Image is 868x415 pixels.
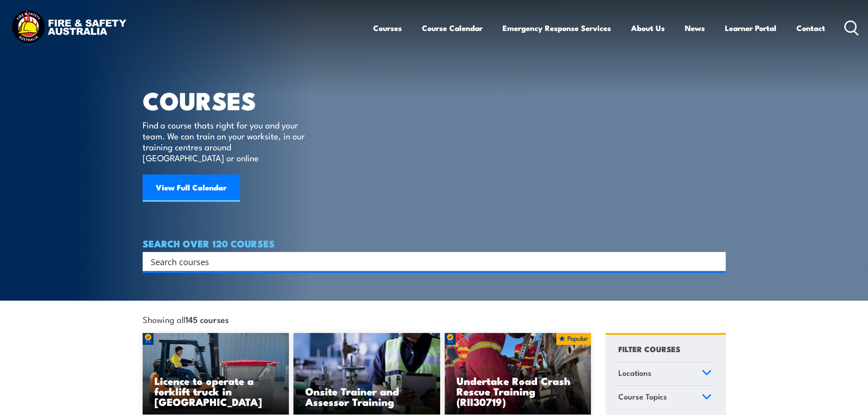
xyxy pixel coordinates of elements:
span: Showing all [143,314,229,324]
a: View Full Calendar [143,174,240,202]
p: Find a course thats right for you and your team. We can train on your worksite, in our training c... [143,119,309,163]
a: Locations [614,362,716,386]
a: Learner Portal [725,16,776,40]
h3: Licence to operate a forklift truck in [GEOGRAPHIC_DATA] [154,375,277,407]
span: Course Topics [618,390,667,403]
a: Onsite Trainer and Assessor Training [293,333,440,415]
strong: 145 courses [185,313,229,325]
h1: COURSES [143,89,318,111]
a: Undertake Road Crash Rescue Training (RII30719) [445,333,591,415]
a: Course Topics [614,386,716,410]
a: About Us [631,16,665,40]
a: Course Calendar [422,16,483,40]
form: Search form [153,255,708,268]
a: Contact [796,16,825,40]
input: Search input [151,255,706,268]
a: Courses [373,16,402,40]
a: Emergency Response Services [503,16,611,40]
span: Locations [618,367,652,379]
img: Road Crash Rescue Training [445,333,591,415]
button: Search magnifier button [710,255,723,268]
h4: SEARCH OVER 120 COURSES [143,238,726,248]
img: Safety For Leaders [293,333,440,415]
h4: FILTER COURSES [618,343,680,355]
h3: Onsite Trainer and Assessor Training [305,386,428,407]
img: Licence to operate a forklift truck Training [143,333,289,415]
a: News [685,16,705,40]
a: Licence to operate a forklift truck in [GEOGRAPHIC_DATA] [143,333,289,415]
h3: Undertake Road Crash Rescue Training (RII30719) [457,375,580,407]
